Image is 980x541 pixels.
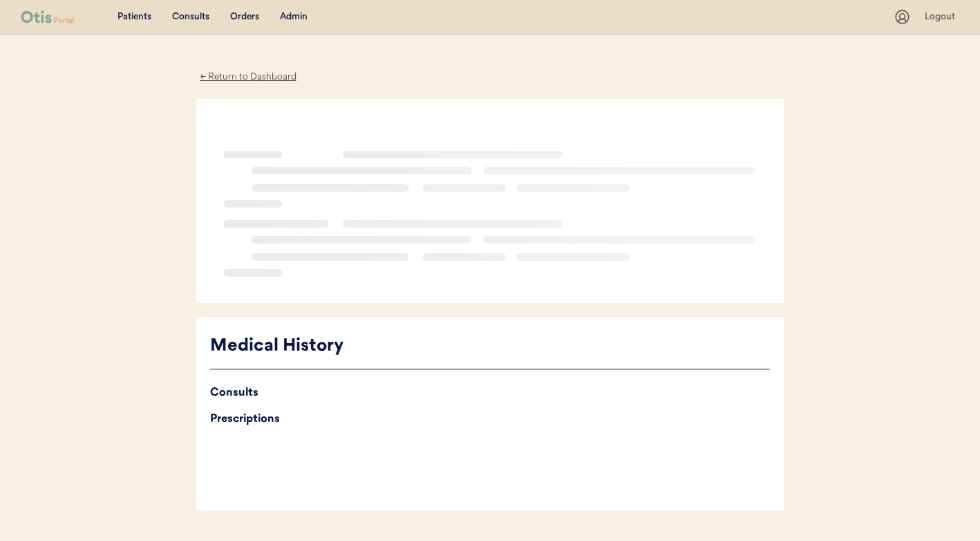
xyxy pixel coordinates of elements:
[210,410,770,429] div: Prescriptions
[172,10,209,24] div: Consults
[210,383,770,403] div: Consults
[117,10,151,24] div: Patients
[280,10,308,24] div: Admin
[210,333,770,360] div: Medical History
[196,69,300,85] div: ← Return to Dashboard
[230,10,259,24] div: Orders
[925,10,959,24] div: Logout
